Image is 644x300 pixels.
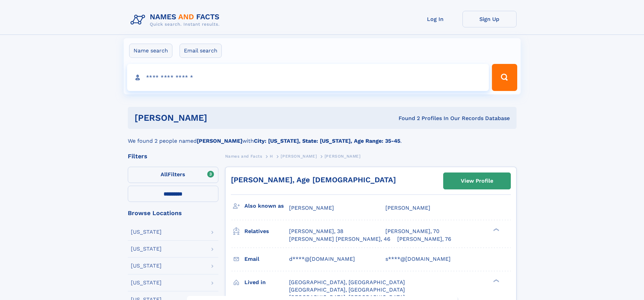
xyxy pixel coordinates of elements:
[129,44,172,58] label: Name search
[385,228,439,235] a: [PERSON_NAME], 70
[128,210,218,216] div: Browse Locations
[244,200,289,212] h3: Also known as
[462,11,517,27] a: Sign Up
[231,176,396,184] a: [PERSON_NAME], Age [DEMOGRAPHIC_DATA]
[325,154,361,159] span: [PERSON_NAME]
[303,115,510,122] div: Found 2 Profiles In Our Records Database
[492,64,517,91] button: Search Button
[281,152,317,160] a: [PERSON_NAME]
[289,235,390,243] a: [PERSON_NAME] [PERSON_NAME], 46
[244,226,289,237] h3: Relatives
[270,154,273,159] span: H
[131,229,162,235] div: [US_STATE]
[289,205,334,211] span: [PERSON_NAME]
[131,280,162,285] div: [US_STATE]
[408,11,462,27] a: Log In
[131,246,162,252] div: [US_STATE]
[127,64,489,91] input: search input
[492,228,500,232] div: ❯
[128,167,218,183] label: Filters
[180,44,222,58] label: Email search
[270,152,273,160] a: H
[131,263,162,269] div: [US_STATE]
[281,154,317,159] span: [PERSON_NAME]
[289,228,343,235] a: [PERSON_NAME], 38
[492,278,500,283] div: ❯
[244,277,289,288] h3: Lived in
[444,173,510,189] a: View Profile
[289,279,405,285] span: [GEOGRAPHIC_DATA], [GEOGRAPHIC_DATA]
[289,286,405,293] span: [GEOGRAPHIC_DATA], [GEOGRAPHIC_DATA]
[254,138,400,144] b: City: [US_STATE], State: [US_STATE], Age Range: 35-45
[161,171,168,178] span: All
[385,205,430,211] span: [PERSON_NAME]
[197,138,242,144] b: [PERSON_NAME]
[128,11,225,29] img: Logo Names and Facts
[135,114,303,122] h1: [PERSON_NAME]
[128,153,218,159] div: Filters
[128,129,517,145] div: We found 2 people named with .
[244,253,289,265] h3: Email
[397,235,451,243] a: [PERSON_NAME], 76
[225,152,262,160] a: Names and Facts
[461,173,493,189] div: View Profile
